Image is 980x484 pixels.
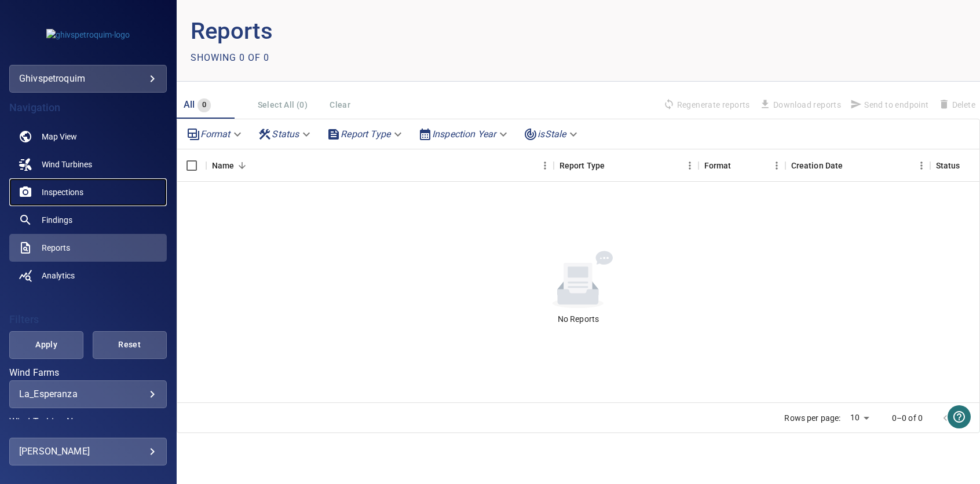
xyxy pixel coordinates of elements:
[234,157,250,174] button: Sort
[536,157,554,174] button: Menu
[704,149,732,182] div: Format
[9,331,83,359] button: Apply
[9,368,167,377] label: Wind Farms
[768,157,785,174] button: Menu
[791,149,843,182] div: Creation Date
[558,313,599,325] div: No Reports
[537,129,566,140] em: isStale
[936,149,960,182] div: Status
[191,14,579,49] p: Reports
[784,412,840,424] p: Rows per page:
[198,98,211,112] span: 0
[19,69,157,88] div: ghivspetroquim
[554,149,699,182] div: Report Type
[605,157,621,174] button: Sort
[9,102,167,113] h4: Navigation
[9,206,167,234] a: findings noActive
[272,129,299,140] em: Status
[42,159,92,170] span: Wind Turbines
[9,123,167,151] a: map noActive
[9,178,167,206] a: inspections noActive
[42,186,83,198] span: Inspections
[560,149,605,182] div: Report Type
[184,99,195,110] span: All
[960,157,976,174] button: Sort
[19,442,157,461] div: [PERSON_NAME]
[934,409,978,427] nav: pagination navigation
[19,388,157,399] div: La_Esperanza
[519,124,584,144] div: isStale
[9,262,167,289] a: analytics noActive
[785,149,930,182] div: Creation Date
[9,234,167,262] a: reports active
[42,214,72,226] span: Findings
[253,124,317,144] div: Status
[9,151,167,178] a: windturbines noActive
[42,131,77,142] span: Map View
[843,157,860,174] button: Sort
[182,124,249,144] div: Format
[432,129,496,140] em: Inspection Year
[93,331,167,359] button: Reset
[9,380,167,408] div: Wind Farms
[191,51,269,65] p: Showing 0 of 0
[913,157,930,174] button: Menu
[9,65,167,93] div: ghivspetroquim
[414,124,514,144] div: Inspection Year
[46,29,130,41] img: ghivspetroquim-logo
[107,338,152,352] span: Reset
[9,314,167,325] h4: Filters
[42,242,70,254] span: Reports
[731,157,747,174] button: Sort
[341,129,390,140] em: Report Type
[212,149,235,182] div: Name
[206,149,554,182] div: Name
[846,409,873,426] div: 10
[681,157,699,174] button: Menu
[699,149,785,182] div: Format
[42,270,75,281] span: Analytics
[200,129,231,140] em: Format
[322,124,409,144] div: Report Type
[9,417,167,427] label: Wind Turbine Name
[892,412,923,424] p: 0–0 of 0
[24,338,69,352] span: Apply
